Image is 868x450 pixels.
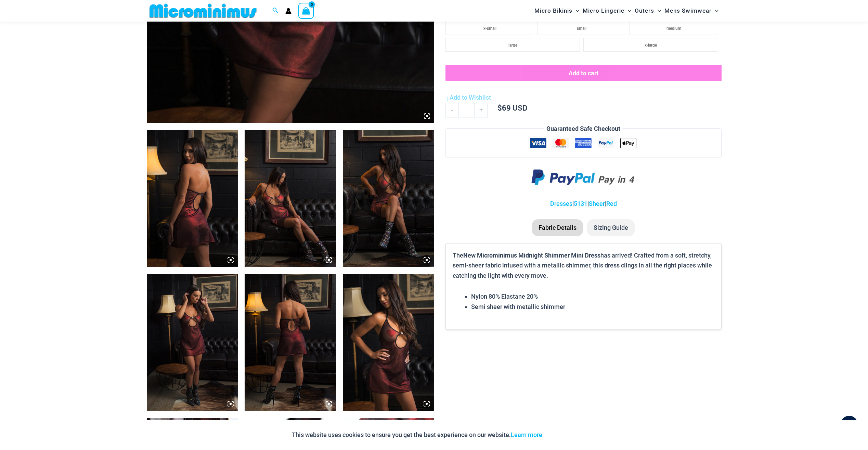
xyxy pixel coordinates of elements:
[445,92,491,103] a: Add to Wishlist
[654,2,661,20] span: Menu Toggle
[343,130,434,267] img: Midnight Shimmer Red 5131 Dress
[547,427,576,443] button: Accept
[587,219,635,236] li: Sizing Guide
[712,2,718,20] span: Menu Toggle
[537,21,626,35] li: small
[483,26,496,31] span: x-small
[343,274,434,411] img: Midnight Shimmer Red 5131 Dress
[445,199,721,209] p: | | |
[583,38,718,52] li: x-large
[574,200,587,207] a: 5131
[532,219,583,236] li: Fabric Details
[583,2,624,20] span: Micro Lingerie
[664,2,712,20] span: Mens Swimwear
[534,2,572,20] span: Micro Bikinis
[624,2,631,20] span: Menu Toggle
[445,65,721,81] button: Add to cart
[511,431,542,438] a: Learn more
[533,2,581,20] a: Micro BikinisMenu ToggleMenu Toggle
[577,26,586,31] span: small
[445,38,580,52] li: large
[453,250,714,281] p: The has arrived! Crafted from a soft, stretchy, semi-sheer fabric infused with a metallic shimmer...
[550,200,572,207] a: Dresses
[463,251,600,259] b: New Microminimus Midnight Shimmer Mini Dress
[147,3,259,18] img: MM SHOP LOGO FLAT
[458,103,475,117] input: Product quantity
[147,130,238,267] img: Midnight Shimmer Red 5131 Dress
[298,3,314,18] a: View Shopping Cart, empty
[508,43,517,48] span: large
[445,21,534,35] li: x-small
[245,274,336,411] img: Midnight Shimmer Red 5131 Dress
[666,26,681,31] span: medium
[272,7,278,15] a: Search icon link
[497,103,502,113] span: $
[292,430,542,440] p: This website uses cookies to ensure you get the best experience on our website.
[475,103,488,117] a: +
[532,1,722,21] nav: Site Navigation
[497,103,527,113] bdi: 69 USD
[285,8,292,14] a: Account icon link
[147,274,238,411] img: Midnight Shimmer Red 5131 Dress
[471,302,714,312] li: Semi sheer with metallic shimmer
[445,103,458,117] a: -
[581,2,633,20] a: Micro LingerieMenu ToggleMenu Toggle
[630,21,718,35] li: medium
[572,2,579,20] span: Menu Toggle
[245,130,336,267] img: Midnight Shimmer Red 5131 Dress
[663,2,720,20] a: Mens SwimwearMenu ToggleMenu Toggle
[471,291,714,302] li: Nylon 80% Elastane 20%
[589,200,605,207] a: Sheer
[450,94,491,101] span: Add to Wishlist
[645,43,657,48] span: x-large
[635,2,654,20] span: Outers
[633,2,663,20] a: OutersMenu ToggleMenu Toggle
[606,200,617,207] a: Red
[544,124,623,134] legend: Guaranteed Safe Checkout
